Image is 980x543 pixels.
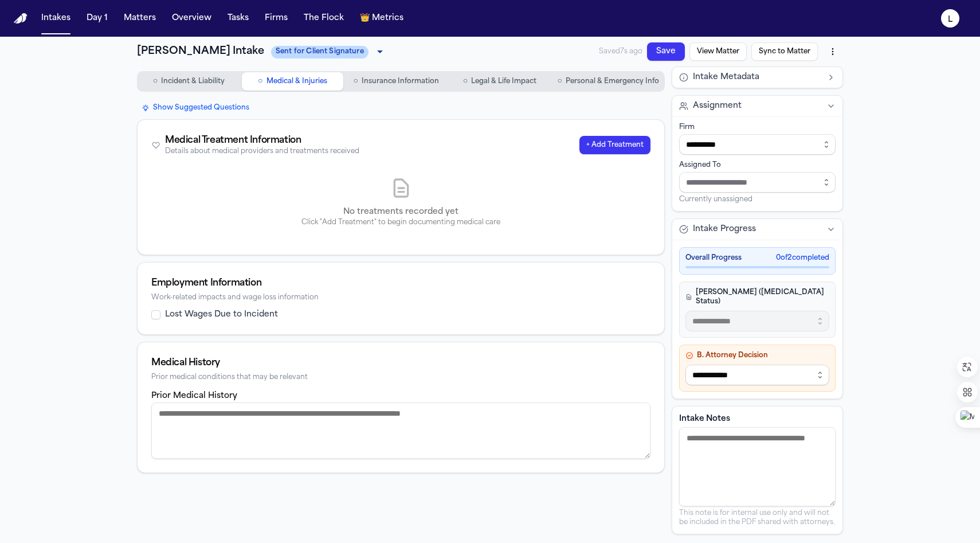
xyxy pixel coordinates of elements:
[137,101,254,115] button: Show Suggested Questions
[165,147,359,156] div: Details about medical providers and treatments received
[672,219,842,240] button: Intake Progress
[672,96,842,116] button: Assignment
[822,41,843,62] button: More actions
[167,8,216,29] button: Overview
[271,44,387,60] div: Update intake status
[37,8,75,29] button: Intakes
[553,72,664,91] button: Go to Personal & Emergency Info
[599,47,642,56] span: Saved 7s ago
[346,72,447,91] button: Go to Insurance Information
[14,13,28,24] img: Finch Logo
[151,206,650,218] p: No treatments recorded yet
[693,224,756,235] span: Intake Progress
[751,42,818,61] button: Sync to Matter
[679,509,836,527] p: This note is for internal use only and will not be included in the PDF shared with attorneys.
[579,136,650,154] button: + Add Treatment
[693,100,742,112] span: Assignment
[355,8,408,29] button: crownMetrics
[223,8,253,29] button: Tasks
[165,134,359,147] div: Medical Treatment Information
[685,253,742,263] span: Overall Progress
[463,76,468,87] span: ○
[151,294,650,302] div: Work-related impacts and wage loss information
[151,276,650,290] div: Employment Information
[119,8,160,29] button: Matters
[271,46,369,58] span: Sent for Client Signature
[14,13,28,24] a: Home
[685,288,829,306] h4: [PERSON_NAME] ([MEDICAL_DATA] Status)
[151,373,650,382] div: Prior medical conditions that may be relevant
[353,76,358,87] span: ○
[362,77,439,86] span: Insurance Information
[558,76,562,87] span: ○
[242,72,343,91] button: Go to Medical & Injuries
[151,403,650,459] textarea: Prior medical history
[679,427,836,506] textarea: Intake notes
[299,8,348,29] button: The Flock
[151,392,237,400] label: Prior Medical History
[679,134,836,155] input: Select firm
[82,8,112,29] button: Day 1
[776,253,829,263] span: 0 of 2 completed
[165,309,278,321] label: Lost Wages Due to Incident
[566,77,659,86] span: Personal & Emergency Info
[679,413,836,425] label: Intake Notes
[138,72,240,91] button: Go to Incident & Liability
[685,351,829,360] h4: B. Attorney Decision
[672,67,842,88] button: Intake Metadata
[153,76,158,87] span: ○
[137,44,264,60] h1: [PERSON_NAME] Intake
[647,42,685,61] button: Save
[151,218,650,227] p: Click "Add Treatment" to begin documenting medical care
[679,172,836,193] input: Assign to staff member
[266,77,327,86] span: Medical & Injuries
[679,161,836,170] div: Assigned To
[689,42,747,61] button: View Matter
[151,356,650,370] div: Medical History
[449,72,551,91] button: Go to Legal & Life Impact
[258,76,262,87] span: ○
[693,72,759,83] span: Intake Metadata
[679,195,752,204] span: Currently unassigned
[471,77,536,86] span: Legal & Life Impact
[679,123,836,132] div: Firm
[260,8,292,29] button: Firms
[161,77,225,86] span: Incident & Liability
